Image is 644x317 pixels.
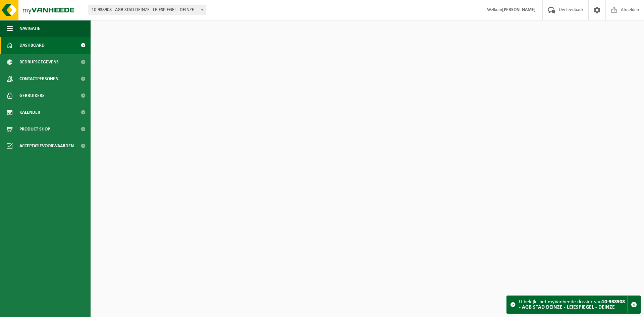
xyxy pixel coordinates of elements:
span: Gebruikers [19,87,45,104]
span: Acceptatievoorwaarden [19,138,74,154]
strong: 10-938908 - AGB STAD DEINZE - LEIESPIEGEL - DEINZE [519,299,625,310]
span: Kalender [19,104,40,121]
strong: [PERSON_NAME] [502,7,536,12]
span: Navigatie [19,20,40,37]
span: 10-938908 - AGB STAD DEINZE - LEIESPIEGEL - DEINZE [89,5,206,15]
span: Dashboard [19,37,45,54]
span: Contactpersonen [19,70,58,87]
div: U bekijkt het myVanheede dossier van [519,296,627,313]
span: Bedrijfsgegevens [19,54,59,70]
span: Product Shop [19,121,50,138]
span: 10-938908 - AGB STAD DEINZE - LEIESPIEGEL - DEINZE [89,5,206,15]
